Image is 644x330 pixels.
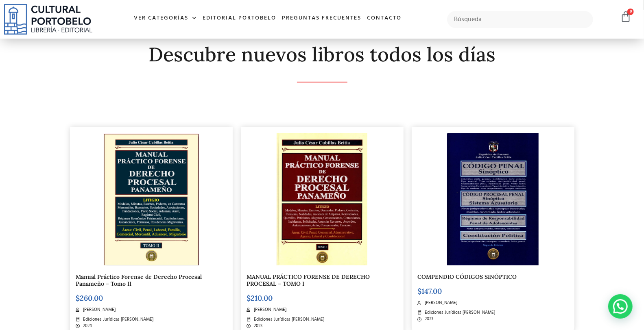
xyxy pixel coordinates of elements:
[76,273,202,287] a: Manual Práctico Forense de Derecho Procesal Panameño – Tomo II
[76,293,103,303] bdi: 260.00
[103,133,199,265] img: Manual Tomo 2
[277,133,367,265] img: img20230818_12562648
[627,9,634,15] span: 0
[81,306,116,313] span: [PERSON_NAME]
[76,293,80,303] span: $
[81,323,92,330] span: 2024
[252,323,262,330] span: 2023
[418,273,517,280] a: COMPENDIO CÓDIGOS SINÓPTICO
[447,133,539,265] img: img20230608_15401729
[247,293,251,303] span: $
[70,44,574,65] h2: Descubre nuevos libros todos los días
[200,10,279,27] a: Editorial Portobelo
[418,287,442,296] bdi: 147.00
[423,300,457,306] span: [PERSON_NAME]
[131,10,200,27] a: Ver Categorías
[364,10,404,27] a: Contacto
[620,11,631,23] a: 0
[423,316,433,323] span: 2023
[247,273,370,287] a: MANUAL PRÁCTICO FORENSE DE DERECHO PROCESAL – TOMO I
[81,316,153,323] span: Ediciones Jurídicas [PERSON_NAME]
[247,293,273,303] bdi: 210.00
[423,309,495,316] span: Ediciones Jurídicas [PERSON_NAME]
[279,10,364,27] a: Preguntas frecuentes
[447,11,593,28] input: Búsqueda
[252,316,324,323] span: Ediciones Jurídicas [PERSON_NAME]
[252,306,286,313] span: [PERSON_NAME]
[418,287,422,296] span: $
